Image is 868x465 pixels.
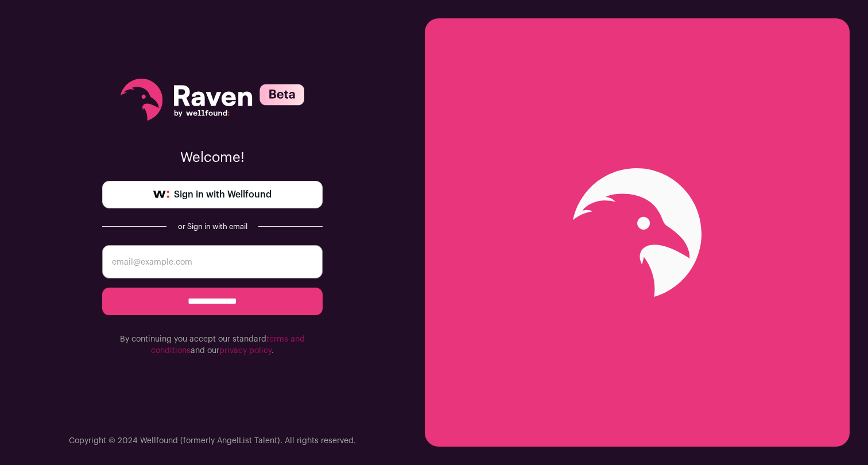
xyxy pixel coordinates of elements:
[102,334,323,356] p: By continuing you accept our standard and our .
[176,222,249,231] div: or Sign in with email
[102,181,323,208] a: Sign in with Wellfound
[153,191,169,199] img: wellfound-symbol-flush-black-fb3c872781a75f747ccb3a119075da62bfe97bd399995f84a933054e44a575c4.png
[174,188,272,201] span: Sign in with Wellfound
[69,435,356,447] p: Copyright © 2024 Wellfound (formerly AngelList Talent). All rights reserved.
[102,245,323,278] input: email@example.com
[151,335,305,355] a: terms and conditions
[102,149,323,167] p: Welcome!
[219,347,272,355] a: privacy policy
